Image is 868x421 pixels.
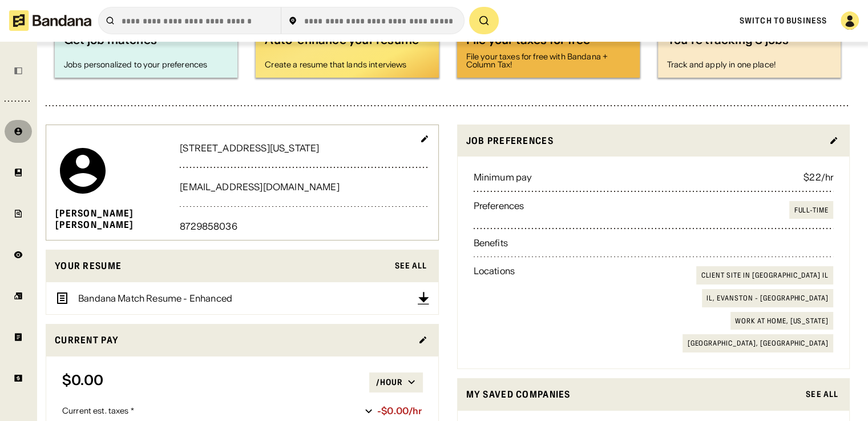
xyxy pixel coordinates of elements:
div: See All [395,262,427,270]
div: Client Site in [GEOGRAPHIC_DATA] IL [701,271,829,280]
div: Jobs personalized to your preferences [64,61,228,69]
div: $0.00 [62,372,369,392]
div: [GEOGRAPHIC_DATA], [GEOGRAPHIC_DATA] [687,339,829,348]
div: -$0.00/hr [377,406,422,416]
img: Bandana logotype [9,10,91,31]
div: 8729858036 [180,222,429,231]
div: Job preferences [466,134,823,148]
div: See All [806,390,838,398]
div: Minimum pay [474,173,532,182]
div: Work At Home, [US_STATE] [735,316,829,326]
div: Bandana Match Resume - Enhanced [78,294,232,303]
div: Track and apply in one place! [667,61,831,69]
div: Auto-enhance your resume [265,32,429,56]
div: /hour [376,377,403,387]
a: Switch to Business [740,15,827,26]
div: IL, Evanston - [GEOGRAPHIC_DATA] [706,294,829,303]
div: [PERSON_NAME] [PERSON_NAME] [55,207,171,231]
div: Create a resume that lands interviews [265,61,429,69]
div: Get job matches [64,32,228,56]
div: Full-time [794,206,829,215]
div: Current Pay [55,333,411,347]
div: Current est. taxes * [62,406,360,417]
div: My saved companies [466,387,800,402]
div: Locations [474,266,515,352]
div: $22/hr [804,173,833,182]
div: Your resume [55,259,388,273]
div: [STREET_ADDRESS][US_STATE] [180,143,429,153]
div: Preferences [474,201,524,219]
div: File your taxes for free with Bandana + Column Tax! [466,53,631,69]
div: Benefits [474,238,508,247]
div: You're tracking 3 jobs [667,32,831,56]
div: [EMAIL_ADDRESS][DOMAIN_NAME] [180,182,429,191]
